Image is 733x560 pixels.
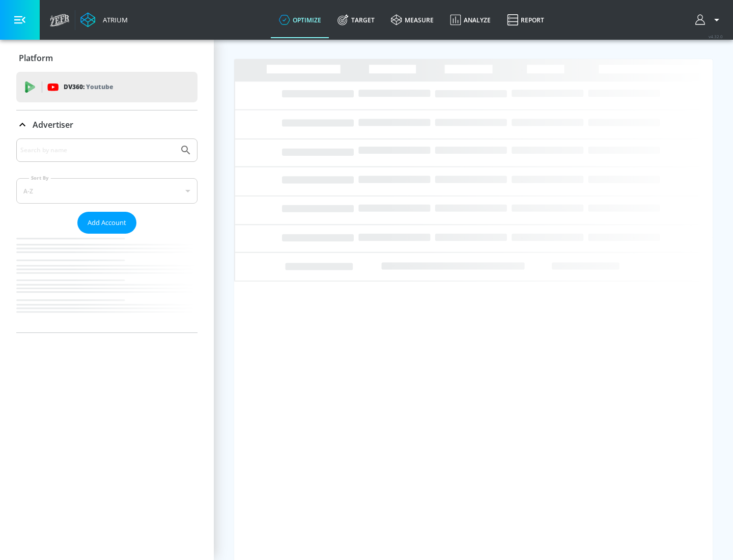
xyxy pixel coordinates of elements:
[29,175,51,181] label: Sort By
[16,110,198,139] div: Advertiser
[442,2,499,38] a: Analyze
[16,138,198,332] div: Advertiser
[383,2,442,38] a: measure
[19,52,53,64] p: Platform
[64,81,113,93] p: DV360:
[80,12,128,27] a: Atrium
[329,2,383,38] a: Target
[16,72,198,102] div: DV360: Youtube
[20,144,175,157] input: Search by name
[86,81,113,92] p: Youtube
[16,44,198,72] div: Platform
[99,15,128,24] div: Atrium
[33,119,73,130] p: Advertiser
[499,2,552,38] a: Report
[16,178,198,204] div: A-Z
[88,217,126,229] span: Add Account
[16,234,198,332] nav: list of Advertiser
[77,212,136,234] button: Add Account
[271,2,329,38] a: optimize
[709,34,723,39] span: v 4.32.0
